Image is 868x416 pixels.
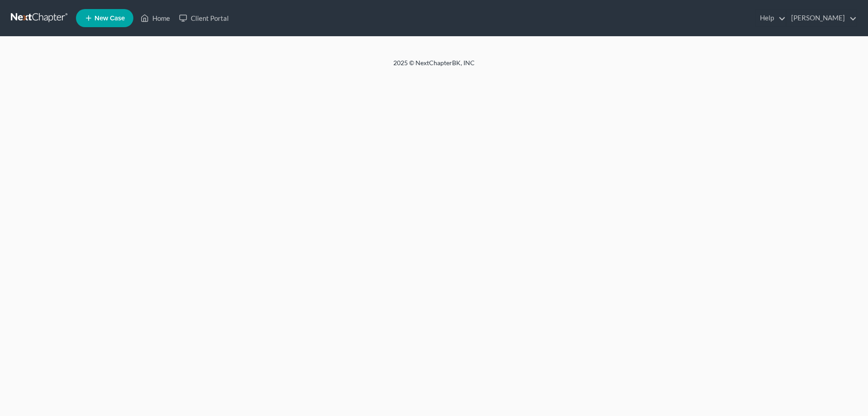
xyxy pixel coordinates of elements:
[175,10,233,26] a: Client Portal
[787,10,857,26] a: [PERSON_NAME]
[76,9,133,27] new-legal-case-button: New Case
[176,58,692,75] div: 2025 © NextChapterBK, INC
[136,10,175,26] a: Home
[755,10,786,26] a: Help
